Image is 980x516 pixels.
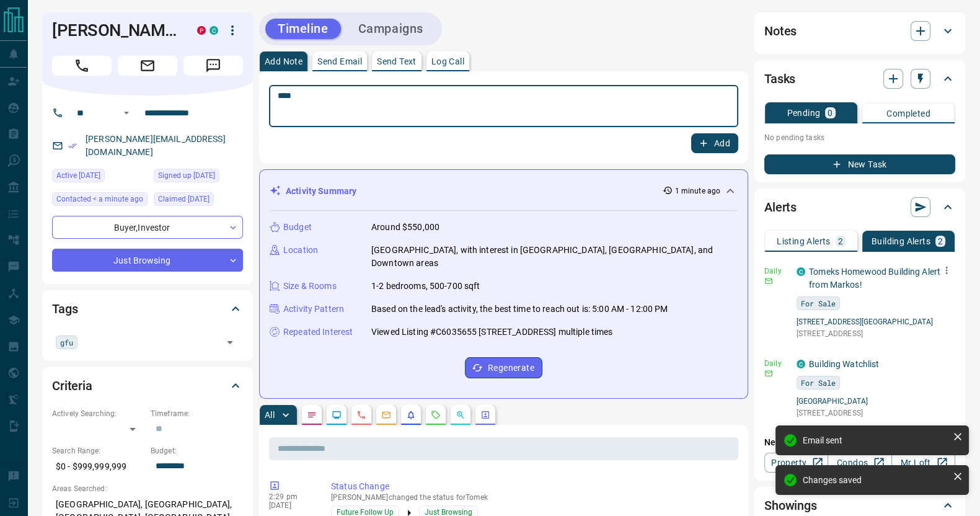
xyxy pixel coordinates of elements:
div: Changes saved [803,475,948,485]
svg: Email [764,277,773,285]
span: Contacted < a minute ago [56,193,143,205]
p: Based on the lead's activity, the best time to reach out is: 5:00 AM - 12:00 PM [371,303,668,316]
h2: Tasks [764,69,795,89]
p: 1 minute ago [675,185,720,197]
div: condos.ca [797,360,805,368]
div: Tue Sep 05 2023 [154,192,243,210]
p: $0 - $999,999,999 [52,456,144,477]
svg: Opportunities [456,410,466,420]
p: [PERSON_NAME] changed the status for Tomek [331,493,733,502]
p: Timeframe: [151,408,243,419]
p: All [265,411,275,419]
p: [STREET_ADDRESS] [797,328,955,339]
div: Alerts [764,192,955,222]
button: Add [691,133,738,153]
a: Tomeks Homewood Building Alert from Markos! [809,267,940,290]
p: Activity Pattern [283,303,344,316]
p: No pending tasks [764,128,955,147]
svg: Calls [356,410,366,420]
svg: Emails [381,410,391,420]
p: Add Note [265,57,302,66]
p: Budget [283,221,312,234]
div: Wed Aug 13 2025 [52,192,148,210]
div: Notes [764,16,955,46]
p: 1-2 bedrooms, 500-700 sqft [371,280,480,293]
p: Send Email [317,57,362,66]
span: For Sale [801,297,836,309]
p: Completed [886,109,930,118]
p: Budget: [151,445,243,456]
p: 0 [828,109,832,117]
svg: Email Verified [68,141,77,150]
div: Activity Summary1 minute ago [270,180,738,203]
button: New Task [764,154,955,174]
svg: Notes [307,410,317,420]
span: Claimed [DATE] [158,193,210,205]
button: Open [119,105,134,120]
p: Activity Summary [286,185,356,198]
div: Just Browsing [52,249,243,272]
a: [GEOGRAPHIC_DATA] [797,397,955,406]
a: Property [764,453,828,473]
p: Status Change [331,480,733,493]
div: Buyer , Investor [52,216,243,239]
div: Tags [52,294,243,324]
p: New Alert: [764,436,955,449]
p: Send Text [377,57,417,66]
span: Signed up [DATE] [158,169,215,182]
h1: [PERSON_NAME] [52,20,179,40]
button: Campaigns [346,19,436,39]
p: Building Alerts [872,237,930,246]
p: Pending [787,109,820,117]
span: Email [118,56,177,76]
p: Areas Searched: [52,483,243,494]
p: Size & Rooms [283,280,337,293]
div: property.ca [197,26,206,35]
div: Email sent [803,435,948,445]
p: Location [283,244,318,257]
p: Repeated Interest [283,326,353,339]
p: Around $550,000 [371,221,439,234]
span: Call [52,56,112,76]
p: [GEOGRAPHIC_DATA], with interest in [GEOGRAPHIC_DATA], [GEOGRAPHIC_DATA], and Downtown areas [371,244,738,270]
div: condos.ca [210,26,218,35]
svg: Lead Browsing Activity [332,410,342,420]
h2: Criteria [52,376,92,396]
p: 2 [838,237,843,246]
div: Mon May 26 2025 [52,169,148,186]
p: Search Range: [52,445,144,456]
p: Actively Searching: [52,408,144,419]
div: Criteria [52,371,243,401]
p: 2:29 pm [269,492,312,501]
svg: Listing Alerts [406,410,416,420]
h2: Tags [52,299,77,319]
a: Building Watchlist [809,359,879,369]
svg: Agent Actions [480,410,490,420]
h2: Alerts [764,197,797,217]
svg: Requests [431,410,441,420]
p: 2 [938,237,943,246]
p: Log Call [431,57,464,66]
h2: Showings [764,496,817,515]
div: Mon Feb 29 2016 [154,169,243,186]
span: Message [183,56,243,76]
p: Listing Alerts [777,237,831,246]
span: Active [DATE] [56,169,100,182]
button: Regenerate [465,357,542,378]
p: Daily [764,265,789,277]
p: Viewed Listing #C6035655 [STREET_ADDRESS] multiple times [371,326,612,339]
svg: Email [764,369,773,378]
a: [PERSON_NAME][EMAIL_ADDRESS][DOMAIN_NAME] [86,134,226,157]
p: Daily [764,358,789,369]
p: [DATE] [269,501,312,510]
div: Tasks [764,64,955,94]
button: Open [221,334,239,351]
div: condos.ca [797,267,805,276]
p: [STREET_ADDRESS] [797,407,955,419]
span: gfu [60,336,73,349]
h2: Notes [764,21,797,41]
button: Timeline [265,19,341,39]
a: [STREET_ADDRESS][GEOGRAPHIC_DATA] [797,318,955,326]
span: For Sale [801,376,836,389]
